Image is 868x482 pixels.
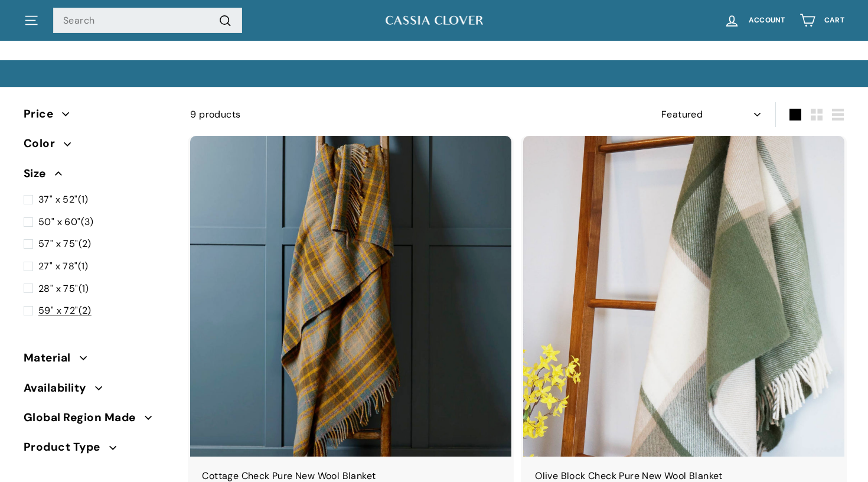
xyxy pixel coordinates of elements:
[24,105,62,123] span: Price
[38,260,78,272] span: 27" x 78"
[24,409,145,426] span: Global Region Made
[24,346,171,376] button: Material
[824,17,844,24] span: Cart
[38,192,89,207] span: (1)
[38,236,92,252] span: (2)
[53,8,242,34] input: Search
[24,132,171,161] button: Color
[717,3,792,38] a: Account
[792,3,851,38] a: Cart
[38,282,79,295] span: 28" x 75"
[38,281,89,297] span: (1)
[24,102,171,132] button: Price
[38,216,81,228] span: 50" x 60"
[24,349,80,367] span: Material
[24,162,171,191] button: Size
[38,193,78,206] span: 37" x 52"
[24,165,55,183] span: Size
[24,406,171,435] button: Global Region Made
[24,376,171,406] button: Availability
[38,259,89,274] span: (1)
[38,304,79,317] span: 59" x 72"
[190,107,517,122] div: 9 products
[24,438,109,456] span: Product Type
[24,135,64,152] span: Color
[38,303,92,318] span: (2)
[24,379,95,397] span: Availability
[749,17,785,24] span: Account
[38,237,79,250] span: 57" x 75"
[38,214,94,230] span: (3)
[24,435,171,465] button: Product Type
